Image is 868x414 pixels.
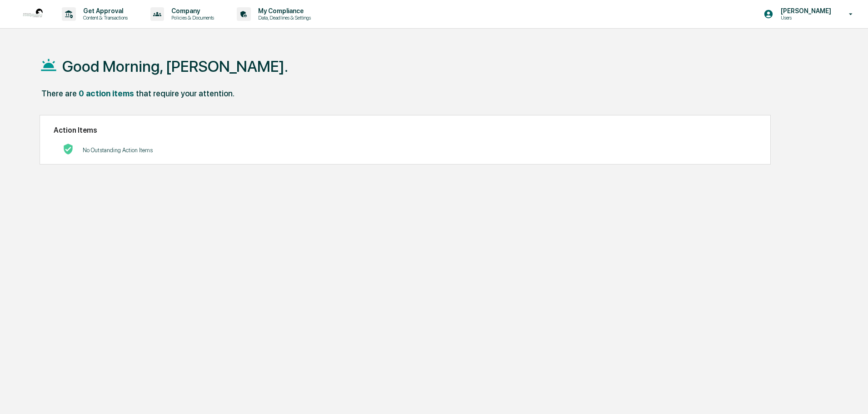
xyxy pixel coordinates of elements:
img: logo [22,3,44,25]
p: Get Approval [76,7,132,15]
p: Users [773,15,836,21]
div: There are [41,89,77,98]
p: [PERSON_NAME] [773,7,836,15]
p: No Outstanding Action Items [83,147,153,154]
p: Content & Transactions [76,15,132,21]
h2: Action Items [54,126,757,135]
div: that require your attention. [136,89,234,98]
p: Data, Deadlines & Settings [251,15,315,21]
img: No Actions logo [63,144,74,155]
div: 0 action items [79,89,134,98]
p: Policies & Documents [164,15,219,21]
p: Company [164,7,219,15]
h1: Good Morning, [PERSON_NAME]. [62,57,288,75]
p: My Compliance [251,7,315,15]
